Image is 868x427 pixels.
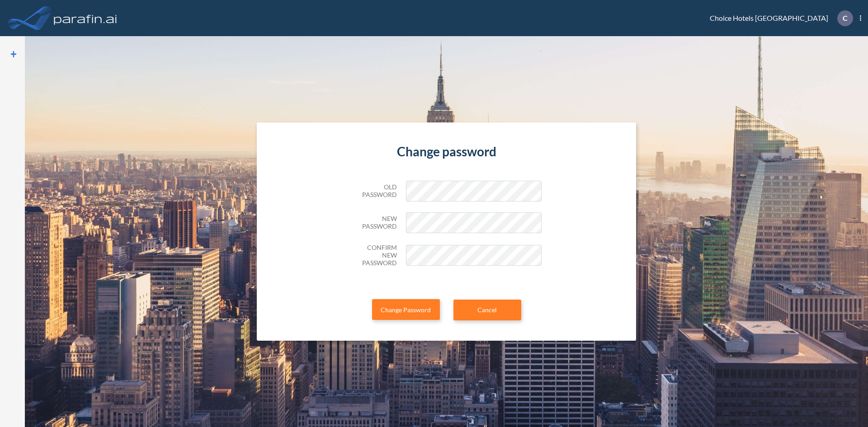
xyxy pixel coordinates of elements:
h5: Confirm New Password [352,244,397,267]
h5: New Password [352,215,397,230]
button: Change Password [372,299,440,320]
div: Choice Hotels [GEOGRAPHIC_DATA] [696,10,861,26]
h5: Old Password [352,183,397,199]
h4: Change password [352,144,542,160]
p: C [843,14,848,22]
a: Cancel [453,300,521,320]
img: logo [52,9,119,27]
